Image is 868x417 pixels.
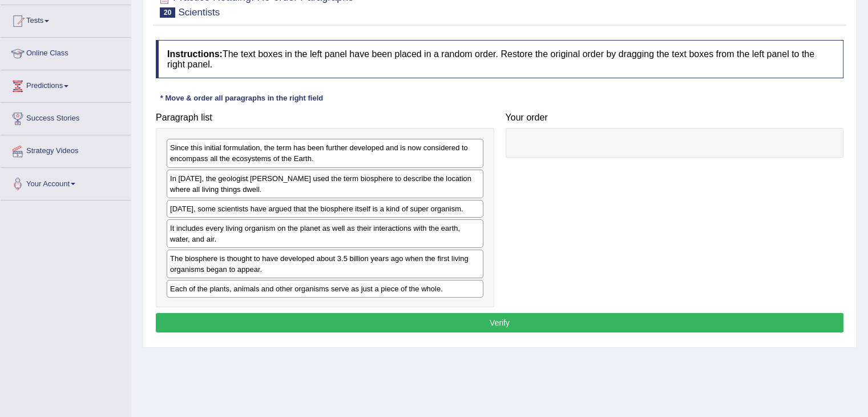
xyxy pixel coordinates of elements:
[156,113,494,123] h4: Paragraph list
[167,170,483,198] div: In [DATE], the geologist [PERSON_NAME] used the term biosphere to describe the location where all...
[1,135,131,164] a: Strategy Videos
[506,113,844,123] h4: Your order
[167,280,483,298] div: Each of the plants, animals and other organisms serve as just a piece of the whole.
[1,5,131,34] a: Tests
[167,49,223,59] b: Instructions:
[178,7,220,18] small: Scientists
[156,40,843,78] h4: The text boxes in the left panel have been placed in a random order. Restore the original order b...
[160,7,175,18] span: 20
[1,168,131,197] a: Your Account
[167,219,483,248] div: It includes every living organism on the planet as well as their interactions with the earth, wat...
[1,70,131,99] a: Predictions
[1,38,131,66] a: Online Class
[156,313,843,332] button: Verify
[167,200,483,218] div: [DATE], some scientists have argued that the biosphere itself is a kind of super organism.
[167,139,483,167] div: Since this initial formulation, the term has been further developed and is now considered to enco...
[1,103,131,131] a: Success Stories
[167,250,483,278] div: The biosphere is thought to have developed about 3.5 billion years ago when the first living orga...
[156,93,328,103] div: * Move & order all paragraphs in the right field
